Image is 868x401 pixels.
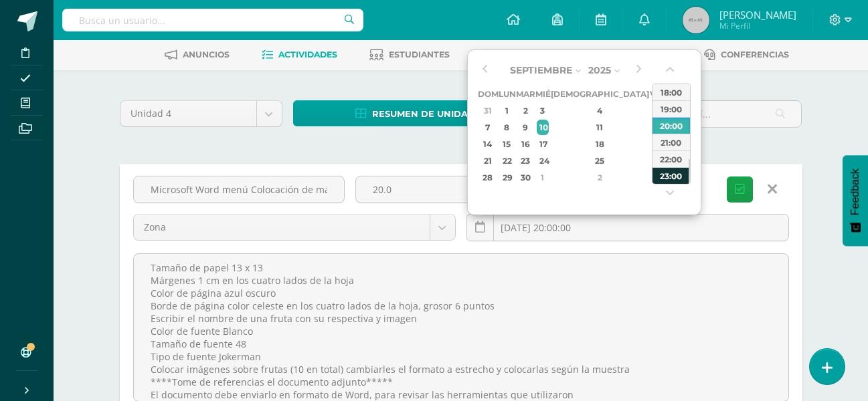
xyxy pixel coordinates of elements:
[356,176,511,203] input: Puntos máximos
[482,44,564,65] a: Planificación
[537,153,549,168] div: 24
[134,254,788,401] textarea: Haciendo uso de la combinación Word, elabore y edite los documentos solicitados
[596,44,672,65] a: Dosificación
[650,103,663,118] div: 5
[849,168,861,215] span: Feedback
[653,134,690,150] div: 21:00
[500,153,514,168] div: 22
[843,155,868,246] button: Feedback - Mostrar encuesta
[165,44,230,65] a: Anuncios
[478,86,499,102] th: Dom
[517,136,533,152] div: 16
[704,44,789,65] a: Conferencias
[517,103,533,118] div: 2
[480,153,497,168] div: 21
[653,117,690,134] div: 20:00
[467,215,788,241] input: Fecha de entrega
[650,136,663,152] div: 19
[183,49,230,59] span: Anuncios
[653,100,690,117] div: 19:00
[499,86,516,102] th: Lun
[537,170,549,185] div: 1
[719,8,796,21] span: [PERSON_NAME]
[560,153,639,168] div: 25
[537,120,549,135] div: 10
[131,101,246,126] span: Unidad 4
[719,20,796,31] span: Mi Perfil
[500,136,514,152] div: 15
[560,120,639,135] div: 11
[372,102,475,126] span: Resumen de unidad
[653,150,690,167] div: 22:00
[517,120,533,135] div: 9
[537,136,549,152] div: 17
[278,49,337,59] span: Actividades
[535,86,551,102] th: Mié
[653,167,690,184] div: 23:00
[517,153,533,168] div: 23
[480,120,497,135] div: 7
[653,84,690,100] div: 18:00
[500,103,514,118] div: 1
[560,170,639,185] div: 2
[560,136,639,152] div: 18
[293,100,538,126] a: Resumen de unidad
[517,170,533,185] div: 30
[551,86,649,102] th: [DEMOGRAPHIC_DATA]
[134,176,344,203] input: Título
[120,101,282,126] a: Unidad 4
[500,170,514,185] div: 29
[480,136,497,152] div: 14
[480,170,497,185] div: 28
[62,9,363,31] input: Busca un usuario...
[134,215,455,240] a: Zona
[480,103,497,118] div: 31
[683,7,709,33] img: 45x45
[649,86,665,102] th: Vie
[510,64,572,76] span: Septiembre
[369,44,450,65] a: Estudiantes
[262,44,337,65] a: Actividades
[721,49,789,59] span: Conferencias
[516,86,535,102] th: Mar
[389,49,450,59] span: Estudiantes
[588,64,611,76] span: 2025
[500,120,514,135] div: 8
[650,120,663,135] div: 12
[537,103,549,118] div: 3
[144,215,420,240] span: Zona
[650,153,663,168] div: 26
[650,170,663,185] div: 3
[560,103,639,118] div: 4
